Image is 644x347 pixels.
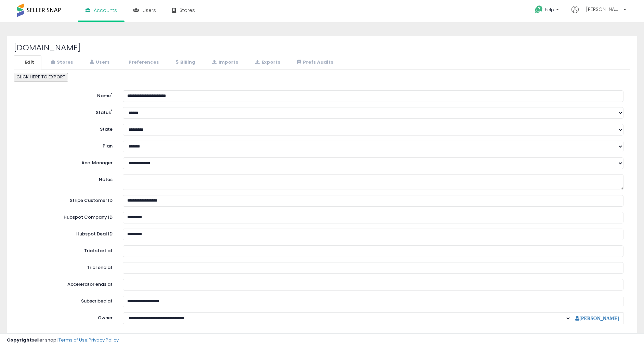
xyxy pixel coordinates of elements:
[575,316,619,321] a: [PERSON_NAME]
[180,7,195,14] span: Stores
[118,55,166,69] a: Preferences
[58,332,113,338] label: Should Report Schedule
[167,55,202,69] a: Billing
[81,55,117,69] a: Users
[571,6,626,21] a: Hi [PERSON_NAME]
[15,212,118,221] label: Hubspot Company ID
[545,7,554,13] span: Help
[15,157,118,166] label: Acc. Manager
[15,262,118,271] label: Trial end at
[14,73,68,81] button: CLICK HERE TO EXPORT
[15,195,118,204] label: Stripe Customer ID
[98,315,113,321] label: Owner
[94,7,117,14] span: Accounts
[15,107,118,116] label: Status
[143,7,156,14] span: Users
[535,5,543,14] i: Get Help
[15,124,118,133] label: State
[89,337,119,343] a: Privacy Policy
[246,55,288,69] a: Exports
[58,337,88,343] a: Terms of Use
[580,6,621,13] span: Hi [PERSON_NAME]
[14,55,41,69] a: Edit
[7,337,119,344] div: seller snap | |
[15,90,118,99] label: Name
[15,245,118,254] label: Trial start at
[15,296,118,305] label: Subscribed at
[15,141,118,150] label: Plan
[203,55,246,69] a: Imports
[14,43,630,52] h2: [DOMAIN_NAME]
[15,229,118,237] label: Hubspot Deal ID
[288,55,341,69] a: Prefs Audits
[15,279,118,288] label: Accelerator ends at
[42,55,80,69] a: Stores
[7,337,32,343] strong: Copyright
[15,174,118,183] label: Notes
